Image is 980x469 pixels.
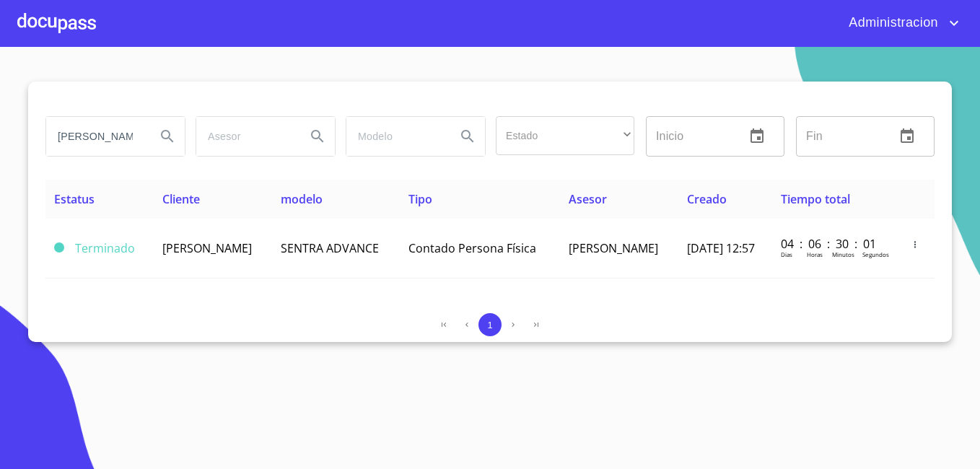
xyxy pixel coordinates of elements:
[687,191,727,207] span: Creado
[687,240,755,256] span: [DATE] 12:57
[478,313,502,336] button: 1
[781,250,792,258] p: Dias
[75,240,135,256] span: Terminado
[781,191,850,207] span: Tiempo total
[781,236,878,252] p: 04 : 06 : 30 : 01
[450,119,485,154] button: Search
[569,240,658,256] span: [PERSON_NAME]
[487,320,492,330] span: 1
[838,12,963,35] button: account of current user
[408,191,432,207] span: Tipo
[162,191,200,207] span: Cliente
[496,116,634,155] div: ​
[807,250,823,258] p: Horas
[281,191,323,207] span: modelo
[862,250,889,258] p: Segundos
[300,119,335,154] button: Search
[832,250,854,258] p: Minutos
[408,240,536,256] span: Contado Persona Física
[54,242,64,253] span: Terminado
[150,119,185,154] button: Search
[346,117,445,156] input: search
[838,12,945,35] span: Administracion
[54,191,95,207] span: Estatus
[569,191,607,207] span: Asesor
[281,240,379,256] span: SENTRA ADVANCE
[162,240,252,256] span: [PERSON_NAME]
[46,117,144,156] input: search
[196,117,294,156] input: search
